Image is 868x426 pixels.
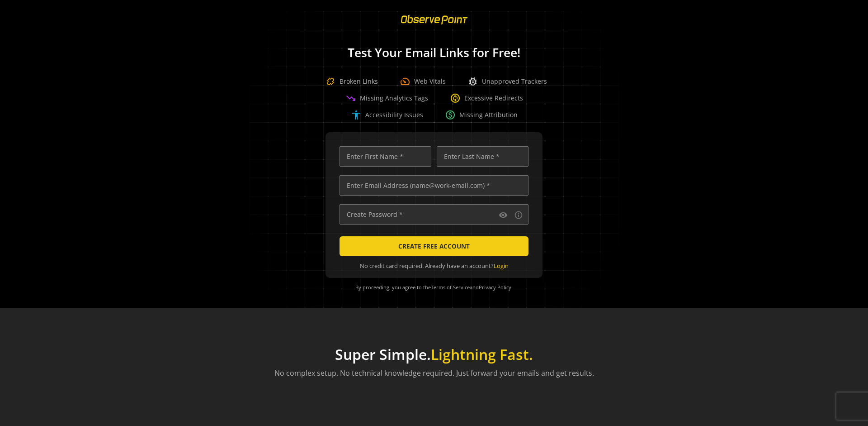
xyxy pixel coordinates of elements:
[345,93,428,104] div: Missing Analytics Tags
[494,262,509,270] a: Login
[345,93,356,104] span: trending_down
[321,72,340,91] img: Broken Link
[235,46,633,59] h1: Test Your Email Links for Free!
[340,175,528,196] input: Enter Email Address (name@work-email.com) *
[351,110,362,120] span: accessibility
[479,284,511,291] a: Privacy Policy
[445,110,518,120] div: Missing Attribution
[450,93,461,104] span: change_circle
[340,204,528,225] input: Create Password *
[340,262,528,270] div: No credit card required. Already have an account?
[351,110,423,120] div: Accessibility Issues
[450,93,523,104] div: Excessive Redirects
[340,236,528,256] button: CREATE FREE ACCOUNT
[400,76,446,87] div: Web Vitals
[400,76,410,87] span: speed
[445,110,456,120] span: paid
[340,146,431,167] input: Enter First Name *
[514,211,523,220] mat-icon: info_outline
[467,76,478,87] span: bug_report
[337,278,531,297] div: By proceeding, you agree to the and .
[431,345,533,364] span: Lightning Fast.
[499,211,508,220] mat-icon: visibility
[321,72,378,91] div: Broken Links
[431,284,470,291] a: Terms of Service
[437,146,528,167] input: Enter Last Name *
[398,238,470,254] span: CREATE FREE ACCOUNT
[467,76,547,87] div: Unapproved Trackers
[395,21,473,29] a: ObservePoint Homepage
[274,346,594,363] h1: Super Simple.
[274,368,594,378] p: No complex setup. No technical knowledge required. Just forward your emails and get results.
[513,210,524,220] button: Password requirements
